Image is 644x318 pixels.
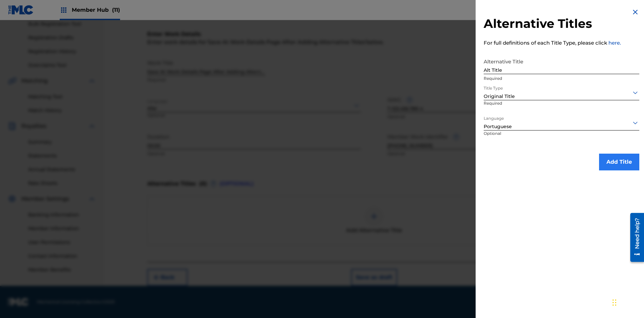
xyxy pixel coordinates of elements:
[625,210,644,265] iframe: Resource Center
[72,6,120,14] span: Member Hub
[599,154,639,170] button: Add Title
[608,40,621,46] a: here.
[484,130,533,146] p: Optional
[484,39,639,47] p: For full definitions of each Title Type, please click
[484,75,639,82] p: Required
[484,100,533,115] p: Required
[8,5,34,15] img: MLC Logo
[612,293,616,313] div: Drag
[112,7,120,13] span: (11)
[610,286,644,318] iframe: Chat Widget
[484,16,639,31] h2: Alternative Titles
[60,6,68,14] img: Top Rightsholders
